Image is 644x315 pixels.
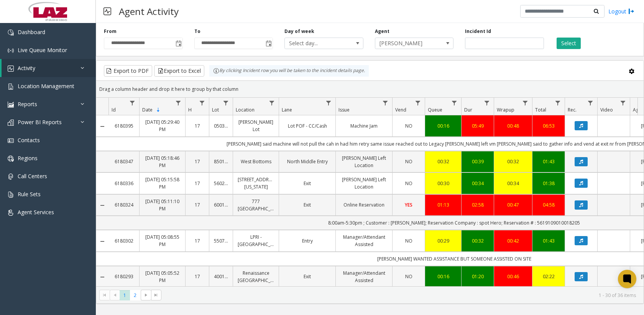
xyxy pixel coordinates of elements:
[284,122,331,130] a: Lot POF - CC/Cash
[18,154,38,162] span: Regions
[8,210,14,216] img: 'icon'
[340,233,388,248] a: Manager/Attendant Assisted
[537,201,560,208] a: 04:58
[214,201,228,208] a: 600166
[397,237,420,244] a: NO
[18,64,35,72] span: Activity
[190,273,204,280] a: 17
[430,180,457,187] a: 00:30
[537,122,560,130] a: 06:53
[397,180,420,187] a: NO
[18,190,41,198] span: Rule Sets
[466,201,489,208] a: 02:58
[284,158,331,165] a: North Middle Entry
[628,7,634,15] img: logout
[537,237,560,244] a: 01:43
[430,237,457,244] div: 00:29
[8,138,14,144] img: 'icon'
[466,180,489,187] div: 00:34
[380,98,391,108] a: Issue Filter Menu
[113,180,135,187] a: 6180336
[2,59,96,77] a: Activity
[264,38,273,49] span: Toggle popup
[430,122,457,130] a: 00:16
[190,237,204,244] a: 17
[221,98,231,108] a: Lot Filter Menu
[115,2,182,21] h3: Agent Activity
[520,98,531,108] a: Wrapup Filter Menu
[340,201,388,208] a: Online Reservation
[113,273,135,280] a: 6180293
[173,98,184,108] a: Date Filter Menu
[284,180,331,187] a: Exit
[143,292,149,298] span: Go to the next page
[375,28,389,35] label: Agent
[464,107,472,113] span: Dur
[535,107,546,113] span: Total
[537,158,560,165] a: 01:43
[466,273,489,280] div: 01:20
[405,158,412,165] span: NO
[537,273,560,280] a: 02:22
[214,122,228,130] a: 050324
[568,107,577,113] span: Rec.
[144,118,181,133] a: [DATE] 05:29:40 PM
[557,38,581,49] button: Select
[405,123,412,129] span: NO
[430,201,457,208] div: 01:13
[96,123,108,130] a: Collapse Details
[144,154,181,169] a: [DATE] 05:18:46 PM
[499,201,527,208] div: 00:47
[96,202,108,208] a: Collapse Details
[212,107,219,113] span: Lot
[340,269,388,284] a: Manager/Attendant Assisted
[284,273,331,280] a: Exit
[96,82,644,96] div: Drag a column header and drop it here to group by that column
[466,122,489,130] div: 05:49
[395,107,406,113] span: Vend
[267,98,277,108] a: Location Filter Menu
[120,290,130,300] span: Page 1
[96,274,108,280] a: Collapse Details
[130,290,140,300] span: Page 2
[18,100,37,108] span: Reports
[113,201,135,208] a: 6180324
[18,46,67,54] span: Live Queue Monitor
[112,107,116,113] span: Id
[466,158,489,165] a: 00:39
[284,28,314,35] label: Day of week
[608,7,634,15] a: Logout
[154,65,204,77] button: Export to Excel
[465,28,491,35] label: Incident Id
[405,273,412,280] span: NO
[190,201,204,208] a: 17
[238,158,274,165] a: West Bottoms
[600,107,613,113] span: Video
[8,156,14,162] img: 'icon'
[142,107,153,113] span: Date
[144,233,181,248] a: [DATE] 05:08:55 PM
[375,38,438,49] span: [PERSON_NAME]
[499,273,527,280] a: 00:46
[166,292,636,299] kendo-pager-info: 1 - 30 of 36 items
[214,237,228,244] a: 550701
[127,98,138,108] a: Id Filter Menu
[499,158,527,165] div: 00:32
[585,98,596,108] a: Rec. Filter Menu
[537,180,560,187] a: 01:38
[18,208,54,216] span: Agent Services
[18,82,74,90] span: Location Management
[113,122,135,130] a: 6180395
[213,68,219,74] img: infoIcon.svg
[340,154,388,169] a: [PERSON_NAME] Left Location
[18,28,45,36] span: Dashboard
[174,38,182,49] span: Toggle popup
[482,98,492,108] a: Dur Filter Menu
[499,180,527,187] div: 00:34
[238,176,274,190] a: [STREET_ADDRESS][US_STATE]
